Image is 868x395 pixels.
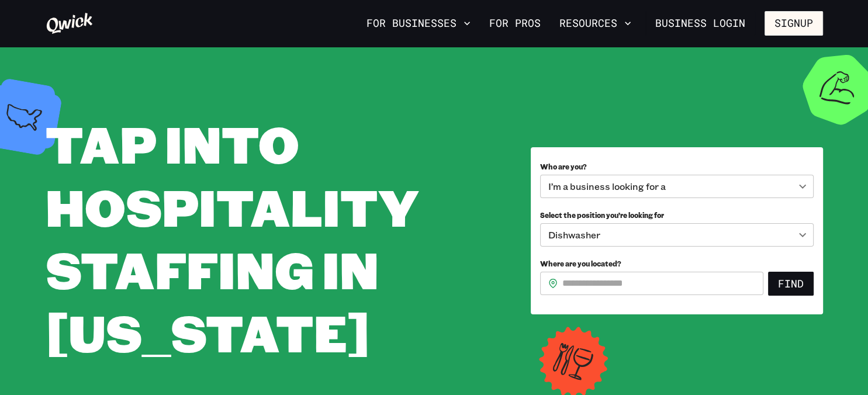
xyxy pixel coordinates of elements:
span: Select the position you’re looking for [540,210,664,220]
button: Resources [555,13,636,33]
a: For Pros [485,13,545,33]
span: Who are you? [540,162,587,171]
button: Signup [765,11,823,36]
span: Where are you located? [540,259,621,268]
span: Tap into Hospitality Staffing in [US_STATE] [46,110,419,366]
div: Dishwasher [540,223,814,247]
button: Find [768,272,814,296]
div: I’m a business looking for a [540,175,814,198]
button: For Businesses [362,13,475,33]
a: Business Login [645,11,755,36]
